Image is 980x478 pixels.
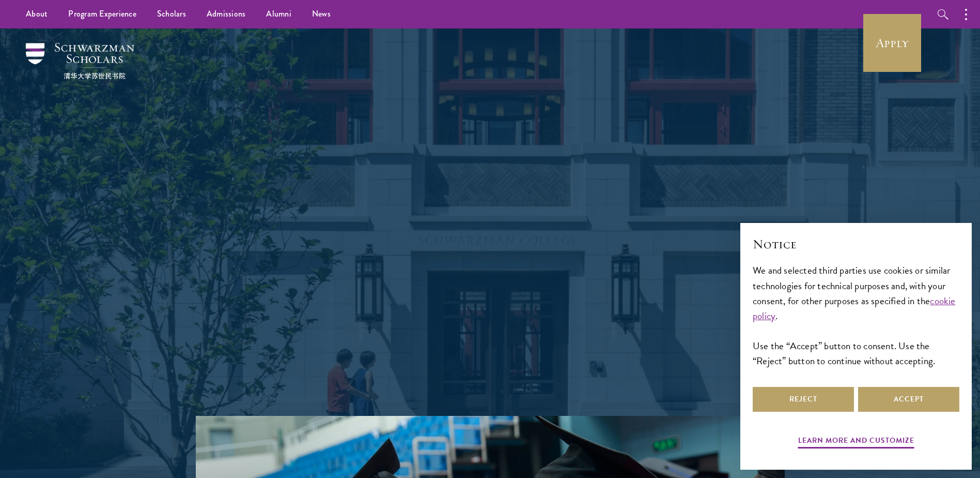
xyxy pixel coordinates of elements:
[798,434,914,450] button: Learn more and customize
[858,387,959,412] button: Accept
[753,235,959,253] h2: Notice
[863,14,921,72] a: Apply
[26,43,134,79] img: Schwarzman Scholars
[304,206,676,330] p: Schwarzman Scholars is a prestigious one-year, fully funded master’s program in global affairs at...
[753,263,959,368] div: We and selected third parties use cookies or similar technologies for technical purposes and, wit...
[753,387,854,412] button: Reject
[753,293,956,323] a: cookie policy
